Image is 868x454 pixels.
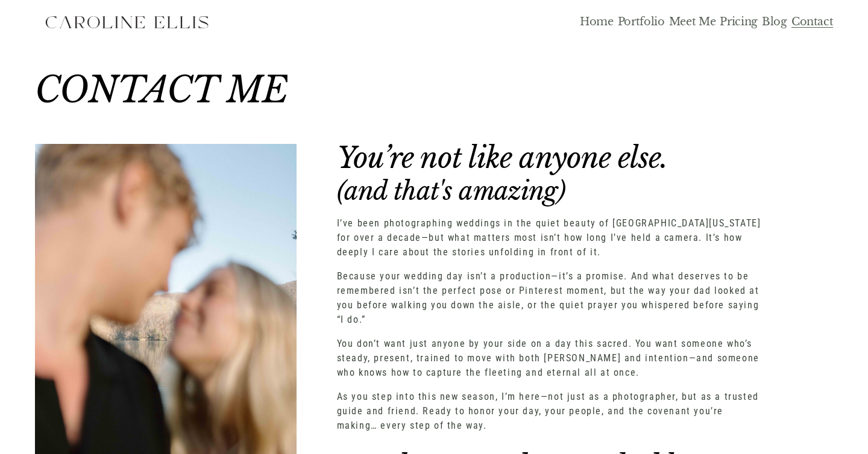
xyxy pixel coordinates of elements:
a: Portfolio [618,15,665,29]
p: I’ve been photographing weddings in the quiet beauty of [GEOGRAPHIC_DATA][US_STATE] for over a de... [337,216,767,260]
p: Because your wedding day isn’t a production—it’s a promise. And what deserves to be remembered is... [337,269,767,327]
a: Home [580,15,614,29]
p: You don’t want just anyone by your side on a day this sacred. You want someone who’s steady, pres... [337,337,767,380]
img: Western North Carolina Faith Based Elopement Photographer [35,7,218,37]
em: You’re not like anyone else. [337,140,668,176]
a: Meet Me [669,15,716,29]
a: Blog [762,15,787,29]
a: Contact [791,15,834,29]
a: Pricing [720,15,758,29]
em: (and that's amazing) [337,175,565,207]
p: As you step into this new season, I’m here—not just as a photographer, but as a trusted guide and... [337,390,767,433]
em: CONTACT ME [35,68,288,112]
